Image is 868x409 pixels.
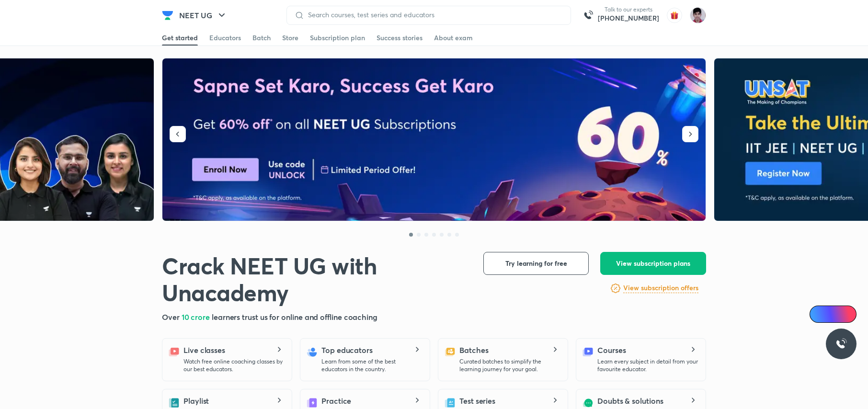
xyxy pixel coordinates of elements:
p: Learn every subject in detail from your favourite educator. [597,358,698,373]
h5: Test series [459,395,495,407]
a: Store [282,30,298,45]
span: learners trust us for online and offline coaching [212,312,377,322]
div: Subscription plan [310,33,365,43]
a: Batch [252,30,271,45]
h1: Crack NEET UG with Unacademy [162,252,468,306]
img: Company Logo [162,10,173,21]
h6: View subscription offers [623,283,698,293]
span: 10 crore [182,312,212,322]
div: Get started [162,33,198,43]
button: View subscription plans [600,252,706,275]
img: avatar [667,8,682,23]
div: Store [282,33,298,43]
button: Try learning for free [483,252,589,275]
a: [PHONE_NUMBER] [598,13,659,23]
a: Ai Doubts [810,306,857,323]
span: View subscription plans [616,259,690,268]
div: Success stories [377,33,423,43]
div: About exam [434,33,473,43]
input: Search courses, test series and educators [304,11,563,19]
div: Batch [252,33,271,43]
p: Talk to our experts [598,6,659,13]
a: Get started [162,30,198,45]
h5: Practice [321,395,351,407]
h5: Batches [459,344,488,356]
img: Icon [815,310,823,318]
button: NEET UG [173,6,233,25]
p: Learn from some of the best educators in the country. [321,358,422,373]
a: Educators [209,30,241,45]
span: Ai Doubts [825,310,851,318]
span: Over [162,312,182,322]
h5: Courses [597,344,626,356]
a: View subscription offers [623,283,698,294]
h5: Top educators [321,344,373,356]
a: Subscription plan [310,30,365,45]
p: Curated batches to simplify the learning journey for your goal. [459,358,560,373]
h5: Playlist [183,395,209,407]
a: Success stories [377,30,423,45]
p: Watch free online coaching classes by our best educators. [183,358,284,373]
img: call-us [579,6,598,25]
a: About exam [434,30,473,45]
div: Educators [209,33,241,43]
span: Try learning for free [505,259,567,268]
h5: Live classes [183,344,225,356]
h5: Doubts & solutions [597,395,663,407]
img: ttu [835,338,847,350]
img: Alok Mishra [690,7,706,23]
